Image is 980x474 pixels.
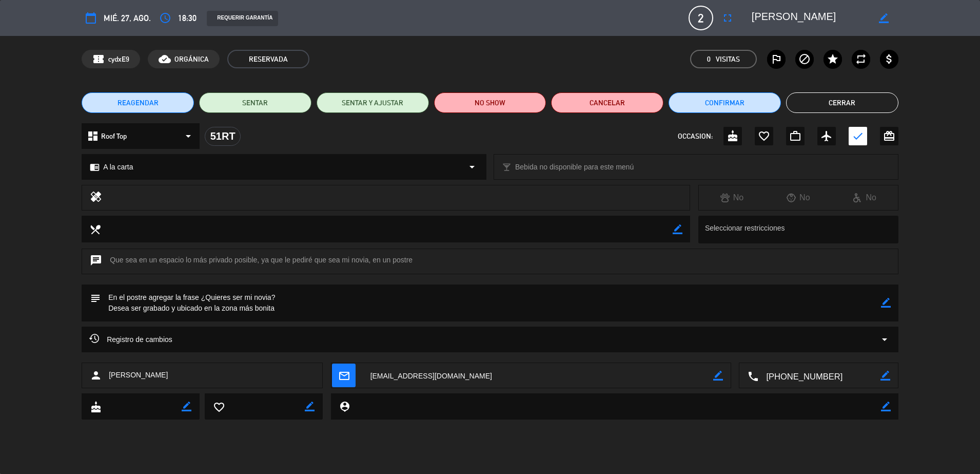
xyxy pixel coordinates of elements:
[207,11,278,26] div: REQUERIR GARANTÍA
[82,92,194,113] button: REAGENDAR
[689,6,713,30] span: 2
[669,92,781,113] button: Confirmar
[90,401,101,412] i: cake
[765,191,831,204] div: No
[104,11,151,25] span: mié. 27, ago.
[881,298,891,308] i: border_color
[747,370,758,382] i: local_phone
[156,9,174,27] button: access_time
[103,161,133,173] span: A la carta
[716,53,740,65] em: Visitas
[182,402,191,411] i: border_color
[317,92,429,113] button: SENTAR Y AJUSTAR
[89,333,172,346] span: Registro de cambios
[159,53,171,65] i: cloud_done
[770,53,782,65] i: outlined_flag
[713,371,723,381] i: border_color
[852,130,864,142] i: check
[855,53,867,65] i: repeat
[109,369,168,381] span: [PERSON_NAME]
[213,401,224,412] i: favorite_border
[789,130,801,142] i: work_outline
[832,191,898,204] div: No
[305,402,315,411] i: border_color
[883,53,895,65] i: attach_money
[551,92,663,113] button: Cancelar
[182,130,194,142] i: arrow_drop_down
[786,92,898,113] button: Cerrar
[174,53,209,65] span: ORGÁNICA
[90,191,102,205] i: healing
[827,53,839,65] i: star
[515,161,634,173] span: Bebida no disponible para este menú
[199,92,311,113] button: SENTAR
[678,130,713,142] span: OCCASION:
[727,130,739,142] i: cake
[820,130,833,142] i: airplanemode_active
[205,127,241,146] div: 51RT
[117,98,159,108] span: REAGENDAR
[502,162,512,172] i: local_bar
[82,9,100,27] button: calendar_today
[881,402,891,411] i: border_color
[108,53,129,65] span: cydxE9
[89,223,101,235] i: local_dining
[178,11,197,25] span: 18:30
[92,53,105,65] span: confirmation_number
[85,12,97,24] i: calendar_today
[90,162,100,172] i: chrome_reader_mode
[883,130,895,142] i: card_giftcard
[798,53,811,65] i: block
[339,401,350,412] i: person_pin
[90,369,102,382] i: person
[87,130,99,142] i: dashboard
[101,130,127,142] span: Roof Top
[878,333,891,346] i: arrow_drop_down
[338,370,349,381] i: mail_outline
[758,130,770,142] i: favorite_border
[159,12,171,24] i: access_time
[434,92,546,113] button: NO SHOW
[707,53,711,65] span: 0
[673,224,682,234] i: border_color
[227,50,309,68] span: RESERVADA
[466,161,478,173] i: arrow_drop_down
[718,9,737,27] button: fullscreen
[82,249,898,274] div: Que sea en un espacio lo más privado posible, ya que le pediré que sea mi novia, en un postre
[721,12,734,24] i: fullscreen
[880,371,890,381] i: border_color
[89,292,101,304] i: subject
[90,254,102,269] i: chat
[699,191,765,204] div: No
[879,13,889,23] i: border_color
